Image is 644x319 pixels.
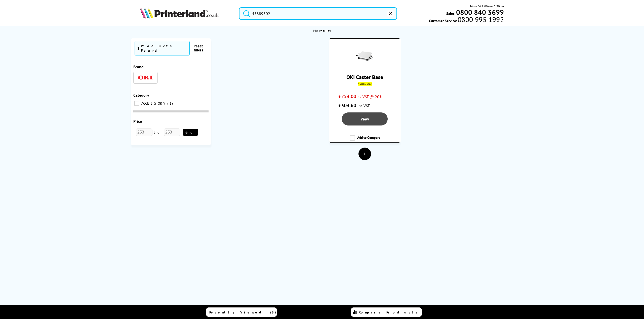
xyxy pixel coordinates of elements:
[138,76,153,80] img: OKI
[342,112,388,125] a: View
[338,93,356,100] span: £253.00
[338,102,356,109] span: £303.60
[137,46,140,51] span: 1
[164,129,180,136] input: 253
[206,307,277,317] a: Recently Viewed (5)
[134,101,139,106] input: ACCESSORY 1
[190,44,207,52] button: reset filters
[357,103,370,108] span: inc VAT
[351,307,422,317] a: Compare Products
[429,17,504,23] span: Customer Service:
[357,94,382,99] span: ex VAT @ 20%
[136,129,152,136] input: 253
[455,10,504,15] a: 0800 840 3699
[141,44,187,53] div: Products Found
[446,11,455,16] span: Sales:
[350,135,380,145] label: Add to Compare
[346,74,383,81] a: OKI Caster Base
[356,47,374,65] img: OKI-45889502-CastorBase-Small.gif
[138,28,506,33] div: No results
[133,64,144,69] span: Brand
[167,101,174,106] span: 1
[359,310,420,314] span: Compare Products
[360,116,369,121] span: View
[183,129,198,136] button: Go
[152,130,164,135] span: to
[239,7,397,20] input: Search product or brand
[209,310,276,314] span: Recently Viewed (5)
[133,119,142,124] span: Price
[140,8,233,20] a: Printerland Logo
[457,17,504,22] span: 0800 995 1992
[358,82,372,86] mark: 45889502
[456,8,504,17] b: 0800 840 3699
[133,93,149,98] span: Category
[140,8,219,19] img: Printerland Logo
[140,101,167,106] span: ACCESSORY
[470,4,504,9] span: Mon - Fri 9:00am - 5:30pm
